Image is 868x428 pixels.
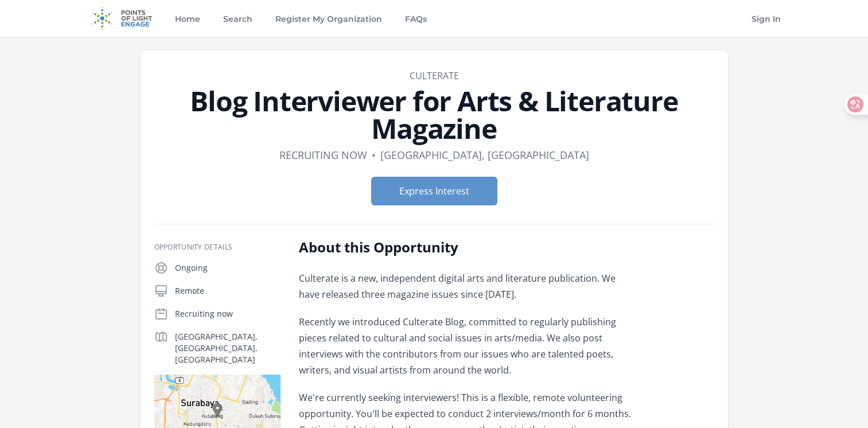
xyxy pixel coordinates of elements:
dd: Recruiting now [279,147,367,163]
p: Ongoing [175,262,281,274]
p: Culterate is a new, independent digital arts and literature publication. We have released three m... [299,270,635,302]
h1: Blog Interviewer for Arts & Literature Magazine [154,87,714,142]
dd: [GEOGRAPHIC_DATA], [GEOGRAPHIC_DATA] [380,147,589,163]
p: Remote [175,285,281,297]
h2: About this Opportunity [299,238,635,256]
button: Express Interest [371,177,497,205]
a: Culterate [410,69,459,82]
h3: Opportunity Details [154,243,281,252]
p: Recently we introduced Culterate Blog, committed to regularly publishing pieces related to cultur... [299,314,635,378]
p: Recruiting now [175,308,281,320]
p: [GEOGRAPHIC_DATA], [GEOGRAPHIC_DATA], [GEOGRAPHIC_DATA] [175,331,281,365]
div: • [372,147,376,163]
